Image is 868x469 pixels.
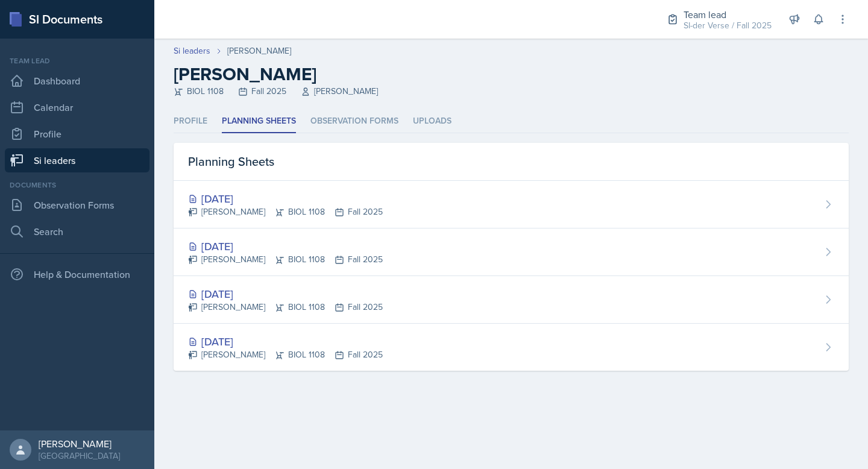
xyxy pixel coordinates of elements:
a: Search [5,219,149,244]
div: BIOL 1108 Fall 2025 [PERSON_NAME] [174,85,849,98]
a: Profile [5,122,149,146]
a: Dashboard [5,69,149,93]
div: Team lead [684,7,772,22]
li: Profile [174,110,207,133]
li: Uploads [413,110,451,133]
div: [DATE] [188,333,383,350]
div: Help & Documentation [5,262,149,286]
li: Planning Sheets [222,110,296,133]
div: [PERSON_NAME] BIOL 1108 Fall 2025 [188,301,383,313]
li: Observation Forms [310,110,398,133]
div: Planning Sheets [174,143,849,181]
div: [PERSON_NAME] BIOL 1108 Fall 2025 [188,253,383,266]
div: Documents [5,180,149,190]
div: [DATE] [188,238,383,254]
a: Calendar [5,95,149,119]
div: [DATE] [188,190,383,207]
a: Si leaders [174,45,210,57]
div: [PERSON_NAME] BIOL 1108 Fall 2025 [188,348,383,361]
div: [DATE] [188,286,383,302]
div: SI-der Verse / Fall 2025 [684,19,772,32]
div: [PERSON_NAME] [227,45,291,57]
a: Observation Forms [5,193,149,217]
div: Team lead [5,55,149,66]
a: [DATE] [PERSON_NAME]BIOL 1108Fall 2025 [174,324,849,371]
h2: [PERSON_NAME] [174,63,849,85]
a: Si leaders [5,148,149,172]
a: [DATE] [PERSON_NAME]BIOL 1108Fall 2025 [174,181,849,228]
a: [DATE] [PERSON_NAME]BIOL 1108Fall 2025 [174,228,849,276]
div: [PERSON_NAME] BIOL 1108 Fall 2025 [188,206,383,218]
div: [GEOGRAPHIC_DATA] [39,450,120,462]
a: [DATE] [PERSON_NAME]BIOL 1108Fall 2025 [174,276,849,324]
div: [PERSON_NAME] [39,438,120,450]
